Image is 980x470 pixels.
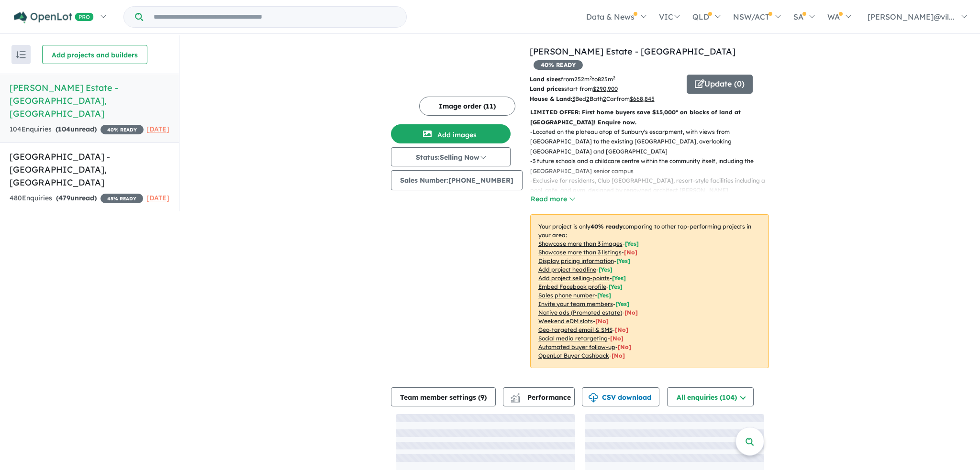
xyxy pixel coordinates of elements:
[391,170,523,190] button: Sales Number:[PHONE_NUMBER]
[538,300,613,307] u: Invite your team members
[538,266,596,273] u: Add project headline
[480,393,484,402] span: 9
[42,45,147,64] button: Add projects and builders
[538,317,593,325] u: Weekend eDM slots
[145,7,404,27] input: Try estate name, suburb, builder or developer
[613,75,615,80] sup: 2
[10,81,169,120] h5: [PERSON_NAME] Estate - [GEOGRAPHIC_DATA] , [GEOGRAPHIC_DATA]
[10,193,143,204] div: 480 Enquir ies
[603,95,606,102] u: 2
[100,125,144,134] span: 40 % READY
[391,387,496,406] button: Team member settings (9)
[667,387,754,406] button: All enquiries (104)
[610,335,624,342] span: [No]
[868,12,955,22] span: [PERSON_NAME]@vil...
[538,283,606,290] u: Embed Facebook profile
[100,194,143,203] span: 45 % READY
[590,223,623,230] b: 40 % ready
[391,124,511,143] button: Add images
[624,249,637,256] span: [ No ]
[590,75,592,80] sup: 2
[538,309,622,316] u: Native ads (Promoted estate)
[687,75,753,94] button: Update (0)
[538,249,622,256] u: Showcase more than 3 listings
[593,85,618,92] u: $ 290,900
[530,75,679,84] p: from
[538,292,595,299] u: Sales phone number
[503,387,575,406] button: Performance
[10,124,144,135] div: 104 Enquir ies
[599,266,612,273] span: [ Yes ]
[530,94,679,104] p: Bed Bath Car from
[530,84,679,94] p: start from
[10,150,169,189] h5: [GEOGRAPHIC_DATA] - [GEOGRAPHIC_DATA] , [GEOGRAPHIC_DATA]
[538,326,612,333] u: Geo-targeted email & SMS
[146,194,169,202] span: [DATE]
[512,393,571,402] span: Performance
[530,127,777,156] p: - Located on the plateau atop of Sunbury's escarpment, with views from [GEOGRAPHIC_DATA] to the e...
[530,76,561,83] b: Land sizes
[530,214,769,368] p: Your project is only comparing to other top-performing projects in your area: - - - - - - - - - -...
[597,292,611,299] span: [ Yes ]
[530,46,735,57] a: [PERSON_NAME] Estate - [GEOGRAPHIC_DATA]
[630,95,655,102] u: $ 668,845
[615,300,629,307] span: [ Yes ]
[538,257,614,264] u: Display pricing information
[56,194,97,202] strong: ( unread)
[625,240,639,247] span: [ Yes ]
[146,125,169,133] span: [DATE]
[615,326,628,333] span: [No]
[618,343,631,350] span: [No]
[572,95,575,102] u: 3
[391,147,511,166] button: Status:Selling Now
[598,76,615,83] u: 825 m
[511,396,520,403] img: bar-chart.svg
[14,11,94,23] img: Openlot PRO Logo White
[16,51,26,58] img: sort.svg
[612,274,626,282] span: [ Yes ]
[592,76,615,83] span: to
[582,387,659,406] button: CSV download
[586,95,590,102] u: 2
[538,274,610,282] u: Add project selling-points
[624,309,638,316] span: [No]
[574,76,592,83] u: 252 m
[58,194,70,202] span: 479
[530,194,575,205] button: Read more
[616,257,630,264] span: [ Yes ]
[530,156,777,176] p: - 3 future schools and a childcare centre within the community itself, including the [GEOGRAPHIC_...
[58,125,70,133] span: 104
[530,108,769,127] p: LIMITED OFFER: First home buyers save $15,000* on blocks of land at [GEOGRAPHIC_DATA]! Enquire now.
[534,60,583,70] span: 40 % READY
[609,283,623,290] span: [ Yes ]
[538,335,608,342] u: Social media retargeting
[538,240,623,247] u: Showcase more than 3 images
[530,176,777,196] p: - Exclusive for residents, Club [GEOGRAPHIC_DATA], resort-style facilities including a pool, cafe...
[595,317,609,325] span: [No]
[612,352,625,359] span: [No]
[589,393,598,403] img: download icon
[56,125,97,133] strong: ( unread)
[530,85,564,92] b: Land prices
[538,343,615,350] u: Automated buyer follow-up
[538,352,609,359] u: OpenLot Buyer Cashback
[511,393,519,398] img: line-chart.svg
[530,95,572,102] b: House & Land:
[419,97,515,116] button: Image order (11)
